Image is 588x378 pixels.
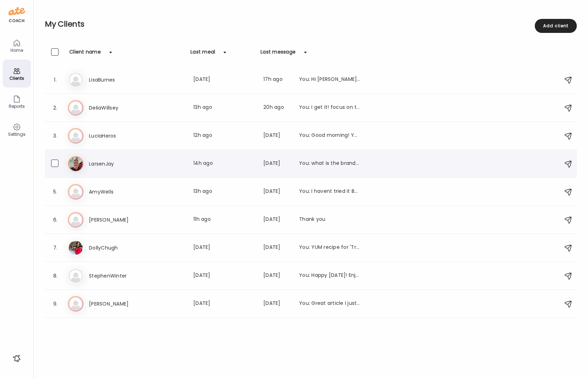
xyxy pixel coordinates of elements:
[535,19,577,33] div: Add client
[299,244,361,252] div: You: YUM recipe for 'Trendy Buffalo Chicken Cottage Cheese Wraps' [URL][DOMAIN_NAME]
[9,18,25,24] div: coach
[299,300,361,308] div: You: Great article I just came across about food cravings and wanted to share: [URL][DOMAIN_NAME]
[299,160,361,168] div: You: what is the brand? I cant see it in that photo -
[69,48,101,59] div: Client name
[89,244,151,252] h3: DollyChugh
[51,272,60,280] div: 8.
[263,160,291,168] div: [DATE]
[193,160,255,168] div: 14h ago
[45,19,577,29] h2: My Clients
[193,244,255,252] div: [DATE]
[4,104,29,108] div: Reports
[51,216,60,224] div: 6.
[263,104,291,112] div: 20h ago
[263,300,291,308] div: [DATE]
[299,272,361,280] div: You: Happy [DATE]! Enjoy the weekend. Make the best possible choices in whatever fun comes your w...
[299,132,361,140] div: You: Good morning! YOur weekend CGM looked really stable. a few blips but they were natural respo...
[193,104,255,112] div: 13h ago
[89,300,151,308] h3: [PERSON_NAME]
[51,76,60,84] div: 1.
[51,188,60,196] div: 5.
[89,272,151,280] h3: StephenWinter
[263,216,291,224] div: [DATE]
[193,216,255,224] div: 11h ago
[193,188,255,196] div: 13h ago
[89,188,151,196] h3: AmyWells
[263,244,291,252] div: [DATE]
[4,76,29,80] div: Clients
[299,76,361,84] div: You: Hi [PERSON_NAME]- please confirm the address for the team: [PERSON_NAME] [STREET_ADDRESS]
[193,132,255,140] div: 12h ago
[263,188,291,196] div: [DATE]
[51,132,60,140] div: 3.
[89,104,151,112] h3: DeliaWillsey
[51,244,60,252] div: 7.
[261,48,296,59] div: Last message
[4,48,29,52] div: Home
[89,132,151,140] h3: LuciaHeros
[263,76,291,84] div: 17h ago
[51,300,60,308] div: 9.
[191,48,215,59] div: Last meal
[299,104,361,112] div: You: I get it! focus on the task at hand!🏃🏼‍♀️
[193,300,255,308] div: [DATE]
[51,104,60,112] div: 2.
[89,76,151,84] h3: LisaBurnes
[8,6,25,17] img: ate
[299,188,361,196] div: You: I havent tried it BUT [PERSON_NAME] - one of our coaches just tried it and texted me that I ...
[89,160,151,168] h3: LarsenJay
[193,272,255,280] div: [DATE]
[299,216,361,224] div: Thank you
[193,76,255,84] div: [DATE]
[263,272,291,280] div: [DATE]
[263,132,291,140] div: [DATE]
[4,132,29,136] div: Settings
[89,216,151,224] h3: [PERSON_NAME]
